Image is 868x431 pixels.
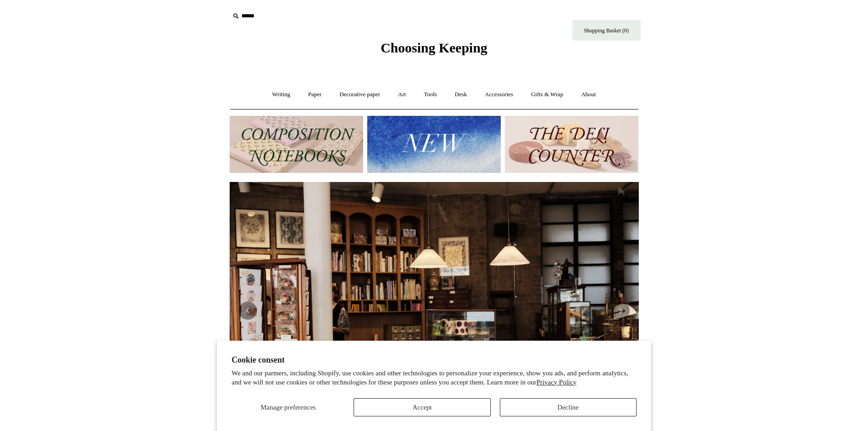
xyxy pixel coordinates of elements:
a: Gifts & Wrap [523,83,571,107]
a: Decorative paper [331,83,388,107]
a: Choosing Keeping [380,47,487,54]
span: Choosing Keeping [380,40,487,55]
button: Previous [239,301,257,320]
button: Next [611,301,630,320]
button: Manage preferences [231,398,344,416]
button: Accept [354,398,490,416]
button: Decline [500,398,637,416]
a: Writing [264,83,298,107]
a: Privacy Policy [536,379,576,386]
img: New.jpg__PID:f73bdf93-380a-4a35-bcfe-7823039498e1 [367,116,501,173]
span: Manage preferences [261,404,316,411]
a: Shopping Basket (0) [572,20,641,41]
a: About [573,83,604,107]
a: Tools [416,83,445,107]
img: 202302 Composition ledgers.jpg__PID:69722ee6-fa44-49dd-a067-31375e5d54ec [230,116,363,173]
a: Desk [447,83,475,107]
img: The Deli Counter [505,116,638,173]
h2: Cookie consent [231,355,637,365]
a: Paper [300,83,330,107]
a: Accessories [477,83,521,107]
a: Art [390,83,414,107]
p: We and our partners, including Shopify, use cookies and other technologies to personalize your ex... [231,369,637,387]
